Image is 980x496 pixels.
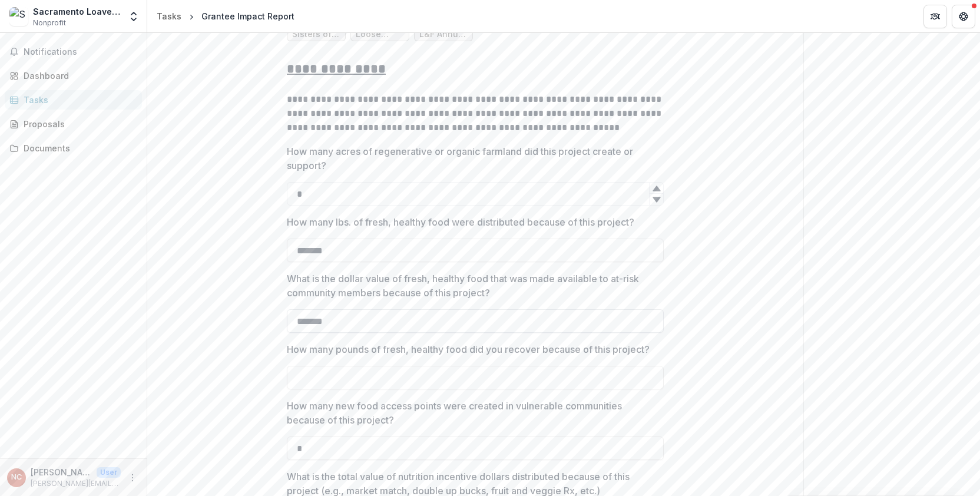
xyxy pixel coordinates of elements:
a: Tasks [152,8,186,25]
div: Grantee Impact Report [201,10,294,22]
div: Documents [24,142,133,154]
p: How many lbs. of fresh, healthy food were distributed because of this project? [287,215,634,229]
button: Get Help [952,5,975,28]
div: Naomi Cabral [11,474,22,481]
button: Notifications [5,42,142,61]
p: [PERSON_NAME][EMAIL_ADDRESS][DOMAIN_NAME] [31,478,121,489]
span: L&F Annual Report 2024.pdf [419,29,468,39]
a: Dashboard [5,66,142,85]
p: How many acres of regenerative or organic farmland did this project create or support? [287,144,657,173]
a: Tasks [5,90,142,110]
span: Sisters of Mercy_L&F Blog post.pdf [292,29,340,39]
div: Sacramento Loaves And Fishes [33,5,121,18]
p: What is the dollar value of fresh, healthy food that was made available to at-risk community memb... [287,272,657,300]
button: Open entity switcher [125,5,142,28]
a: Documents [5,138,142,158]
button: More [125,471,140,485]
button: Partners [923,5,947,28]
nav: breadcrumb [152,8,299,25]
div: Tasks [24,94,133,106]
p: How many new food access points were created in vulnerable communities because of this project? [287,399,657,427]
img: Sacramento Loaves And Fishes [9,7,28,26]
span: Notifications [24,47,137,57]
p: [PERSON_NAME] [31,466,92,478]
a: Proposals [5,114,142,134]
p: How many pounds of fresh, healthy food did you recover because of this project? [287,342,650,356]
span: Nonprofit [33,18,66,28]
div: Proposals [24,118,133,130]
span: Loose Change_L&F Blog post.pdf [356,29,404,39]
div: Dashboard [24,70,133,82]
p: User [97,467,121,478]
div: Tasks [157,10,181,22]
